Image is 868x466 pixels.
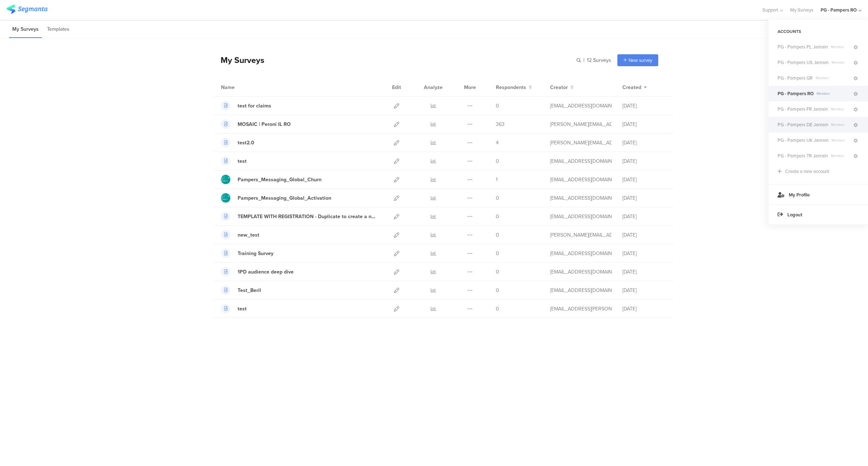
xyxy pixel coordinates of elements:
[828,44,852,50] span: Member
[550,84,568,91] span: Creator
[622,84,647,91] button: Created
[828,122,852,127] span: Member
[622,305,666,313] div: [DATE]
[496,287,499,294] span: 0
[789,191,810,198] span: My Profile
[238,231,259,239] div: new_test
[550,102,612,110] div: burcak.b.1@pg.com
[769,185,868,204] a: My Profile
[221,156,247,166] a: test
[778,152,828,159] span: PG - Pampers TR Janrain
[550,157,612,165] div: burcak.b.1@pg.com
[622,157,666,165] div: [DATE]
[622,213,666,220] div: [DATE]
[496,231,499,239] span: 0
[787,211,802,218] span: Logout
[622,231,666,239] div: [DATE]
[828,106,852,112] span: Member
[496,176,498,183] span: 1
[221,84,264,91] div: Name
[462,78,478,96] div: More
[622,287,666,294] div: [DATE]
[221,285,261,295] a: Test_Beril
[550,250,612,257] div: burcak.b.1@pg.com
[622,250,666,257] div: [DATE]
[828,153,852,158] span: Member
[550,305,612,313] div: kostas.anastasiou@47puritystreet.com
[622,84,641,91] span: Created
[238,213,378,220] div: TEMPLATE WITH REGISTRATION - Duplicate to create a new survey
[9,21,42,38] li: My Surveys
[496,84,532,91] button: Respondents
[496,120,505,128] span: 363
[238,157,247,165] div: test
[221,212,378,221] a: TEMPLATE WITH REGISTRATION - Duplicate to create a new survey
[778,43,828,50] span: PG - Pampers PL Janrain
[769,25,868,38] div: ACCOUNTS
[238,194,331,202] div: Pampers_Messaging_Global_Activation
[829,137,852,143] span: Member
[221,249,273,258] a: Training Survey
[785,168,829,175] div: Create a new account
[550,231,612,239] div: poulakos.g@pg.com
[496,84,526,91] span: Respondents
[221,101,271,110] a: test for claims
[622,120,666,128] div: [DATE]
[238,120,291,128] div: MOSAIC | Peroni IL RO
[622,268,666,276] div: [DATE]
[44,21,73,38] li: Templates
[550,194,612,202] div: support@segmanta.com
[238,250,273,257] div: Training Survey
[550,84,574,91] button: Creator
[587,56,611,64] span: 12 Surveys
[221,304,247,313] a: test
[496,157,499,165] span: 0
[778,137,829,144] span: PG - Pampers UK Janrain
[496,250,499,257] span: 0
[622,176,666,183] div: [DATE]
[221,119,291,129] a: MOSAIC | Peroni IL RO
[7,5,47,14] img: segmanta logo
[622,139,666,147] div: [DATE]
[550,139,612,147] div: poulakos.g@pg.com
[829,60,852,65] span: Member
[550,120,612,128] div: fritz.t@pg.com
[238,268,294,276] div: 1PD audience deep dive
[582,56,586,64] span: |
[238,305,247,313] div: test
[778,90,814,97] span: PG - Pampers RO
[622,102,666,110] div: [DATE]
[496,139,499,147] span: 4
[496,268,499,276] span: 0
[238,102,271,110] div: test for claims
[778,121,828,128] span: PG - Pampers DE Janrain
[221,267,294,276] a: 1PD audience deep dive
[221,193,331,203] a: Pampers_Messaging_Global_Activation
[778,59,829,66] span: PG - Pampers US Janrain
[629,57,652,64] span: New survey
[496,305,499,313] span: 0
[550,213,612,220] div: nikolopoulos.j@pg.com
[778,106,828,113] span: PG - Pampers FR Janrain
[422,78,444,96] div: Analyze
[813,75,852,81] span: Member
[496,194,499,202] span: 0
[821,7,857,13] div: PG - Pampers RO
[238,139,254,147] div: test2.0
[221,175,322,184] a: Pampers_Messaging_Global_Churn
[496,102,499,110] span: 0
[762,7,778,13] span: Support
[550,268,612,276] div: anagnostopoulou.a@pg.com
[238,287,261,294] div: Test_Beril
[496,213,499,220] span: 0
[213,54,264,66] div: My Surveys
[221,138,254,147] a: test2.0
[550,287,612,294] div: burcak.b.1@pg.com
[221,230,259,240] a: new_test
[622,194,666,202] div: [DATE]
[814,91,852,96] span: Member
[389,78,404,96] div: Edit
[778,75,813,81] span: PG - Pampers GR
[550,176,612,183] div: support@segmanta.com
[238,176,322,183] div: Pampers_Messaging_Global_Churn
